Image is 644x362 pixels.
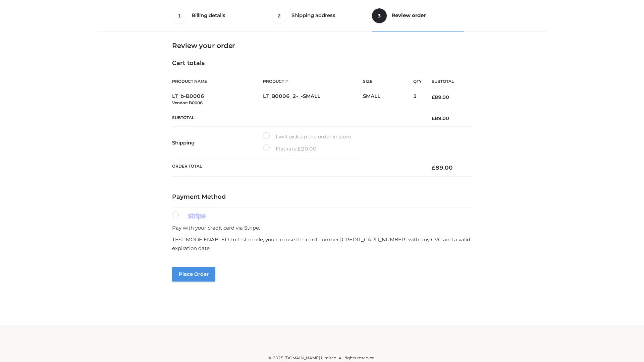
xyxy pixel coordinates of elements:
bdi: 89.00 [432,94,449,100]
th: Order Total [172,159,422,177]
div: © 2025 [DOMAIN_NAME] Limited. All rights reserved. [100,355,544,361]
span: £ [298,145,301,152]
th: Shipping [172,127,263,159]
p: TEST MODE ENABLED. In test mode, you can use the card number [CREDIT_CARD_NUMBER] with any CVC an... [172,235,472,252]
td: LT_B0006_2-_-SMALL [263,89,363,110]
th: Qty [413,74,422,89]
td: SMALL [363,89,413,110]
td: LT_b-B0006 [172,89,263,110]
label: Flat rate: [263,144,317,153]
th: Subtotal [172,110,422,126]
td: 1 [413,89,422,110]
button: Place order [172,267,215,282]
h4: Cart totals [172,60,472,67]
span: £ [432,164,435,171]
bdi: 20.00 [298,145,317,152]
label: I will pick up the order in store. [263,132,352,141]
bdi: 89.00 [432,115,449,121]
bdi: 89.00 [432,164,453,171]
span: £ [432,94,435,100]
th: Product # [263,74,363,89]
th: Size [363,74,410,89]
h3: Review your order [172,42,472,50]
th: Subtotal [422,74,472,89]
small: Vendor: B0006 [172,100,203,105]
h4: Payment Method [172,193,472,201]
th: Product Name [172,74,263,89]
span: £ [432,115,435,121]
p: Pay with your credit card via Stripe. [172,224,472,232]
